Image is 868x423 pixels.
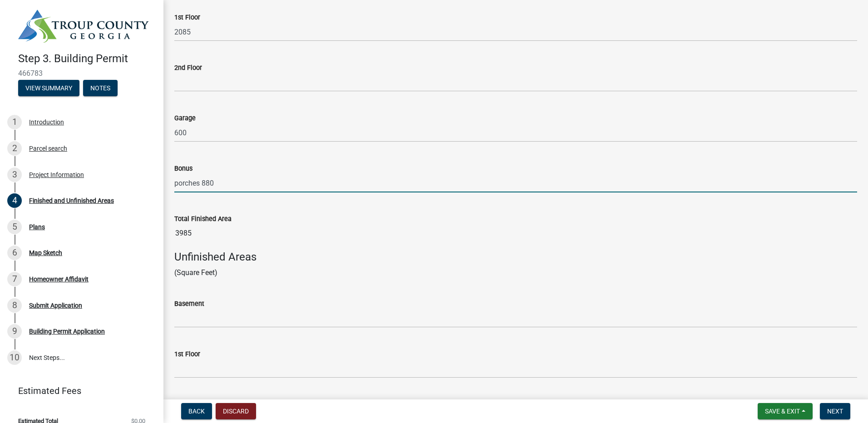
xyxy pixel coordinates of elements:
[29,302,82,309] div: Submit Application
[758,403,813,419] button: Save & Exit
[174,166,192,172] label: Bonus
[29,119,64,125] div: Introduction
[174,115,196,122] label: Garage
[29,145,67,152] div: Parcel search
[7,220,22,234] div: 5
[29,224,45,230] div: Plans
[7,272,22,286] div: 7
[7,382,149,400] a: Estimated Fees
[18,52,156,65] h4: Step 3. Building Permit
[174,267,857,278] p: (Square Feet)
[29,197,114,204] div: Finished and Unfinished Areas
[18,80,79,96] button: View Summary
[29,276,89,282] div: Homeowner Affidavit
[174,15,200,21] label: 1st Floor
[7,141,22,156] div: 2
[7,246,22,260] div: 6
[181,403,212,419] button: Back
[29,250,62,256] div: Map Sketch
[7,167,22,182] div: 3
[174,251,857,264] h4: Unfinished Areas
[18,10,149,43] img: Troup County, Georgia
[827,408,843,415] span: Next
[7,115,22,129] div: 1
[174,216,232,222] label: Total Finished Area
[7,350,22,365] div: 10
[216,403,256,419] button: Discard
[18,69,145,78] span: 466783
[174,65,202,71] label: 2nd Floor
[7,298,22,313] div: 8
[29,328,105,334] div: Building Permit Application
[820,403,850,419] button: Next
[174,351,200,358] label: 1st Floor
[83,85,118,92] wm-modal-confirm: Notes
[188,408,205,415] span: Back
[765,408,800,415] span: Save & Exit
[83,80,118,96] button: Notes
[7,324,22,339] div: 9
[18,85,79,92] wm-modal-confirm: Summary
[29,172,84,178] div: Project Information
[7,193,22,208] div: 4
[174,301,204,307] label: Basement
